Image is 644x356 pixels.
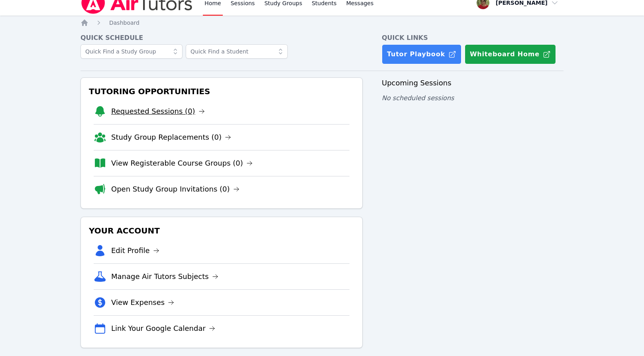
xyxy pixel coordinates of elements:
[80,44,183,59] input: Quick Find a Study Group
[111,132,231,143] a: Study Group Replacements (0)
[111,323,215,334] a: Link Your Google Calendar
[111,184,240,195] a: Open Study Group Invitations (0)
[109,19,139,27] a: Dashboard
[111,106,205,117] a: Requested Sessions (0)
[465,44,556,64] button: Whiteboard Home
[382,77,563,89] h3: Upcoming Sessions
[87,84,356,99] h3: Tutoring Opportunities
[111,297,174,308] a: View Expenses
[382,44,461,64] a: Tutor Playbook
[382,33,563,43] h4: Quick Links
[87,223,356,238] h3: Your Account
[186,44,288,59] input: Quick Find a Student
[80,19,563,27] nav: Breadcrumb
[111,271,218,282] a: Manage Air Tutors Subjects
[111,245,159,256] a: Edit Profile
[111,158,253,169] a: View Registerable Course Groups (0)
[80,33,363,43] h4: Quick Schedule
[382,94,454,102] span: No scheduled sessions
[109,20,139,26] span: Dashboard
